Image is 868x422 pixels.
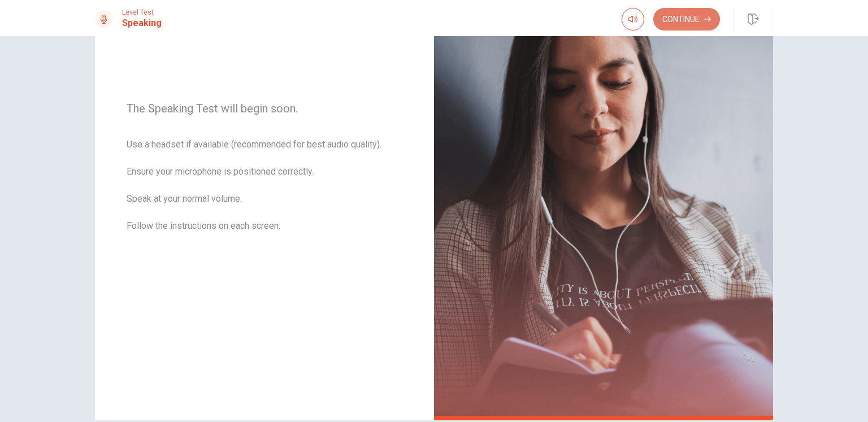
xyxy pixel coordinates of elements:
h1: Speaking [122,16,162,30]
button: Continue [653,8,720,31]
span: The Speaking Test will begin soon. [127,102,402,115]
span: Use a headset if available (recommended for best audio quality). Ensure your microphone is positi... [127,138,402,246]
span: Level Test [122,8,162,16]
